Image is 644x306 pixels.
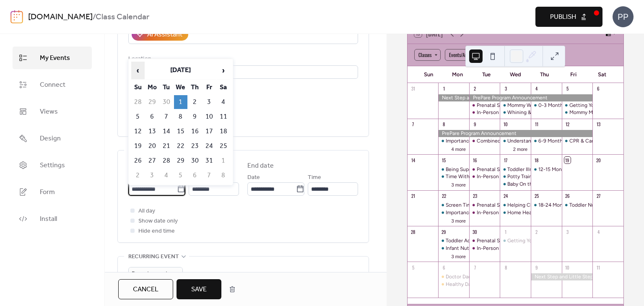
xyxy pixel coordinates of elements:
td: 25 [217,139,230,153]
td: 7 [203,169,216,182]
b: Class Calendar [96,9,149,25]
div: Location [128,54,356,64]
div: 15 [441,157,447,163]
div: 21 [410,193,416,199]
td: 11 [217,110,230,124]
div: Whining & Tantrums [500,109,531,116]
div: PrePare Program Announcement [438,130,592,137]
div: Toddler Accidents & Your Financial Future [446,237,541,244]
div: 14 [410,157,416,163]
div: End date [247,161,274,171]
div: Tue [472,66,501,83]
span: Design [40,134,61,144]
div: 12-15 Month & 15-18 Month Milestones [538,166,628,173]
div: 24 [502,193,509,199]
div: Sat [588,66,617,83]
div: Mon [443,66,472,83]
div: Mommy Milestones & Creating Kindness [562,109,593,116]
span: Do not repeat [132,268,168,280]
div: Toddler Nutrition & Toddler Play [569,202,642,209]
td: 26 [131,154,145,168]
div: Importance of Words & Credit Cards: Friend or Foe? [438,137,469,145]
div: Doctor Dad - Spiritual Series [438,273,469,280]
div: 3 [502,86,509,92]
div: Infant Nutrition & Budget 101 [438,245,469,252]
div: 22 [441,193,447,199]
div: 19 [564,157,571,163]
span: Hide end time [138,226,175,236]
a: My Events [13,47,92,69]
span: Publish [550,12,576,22]
div: 28 [410,228,416,235]
div: Toddler Accidents & Your Financial Future [438,237,469,244]
div: Prenatal Series [469,166,500,173]
div: Helping Children Process Change & Siblings [507,202,609,209]
td: 30 [160,95,173,109]
td: 30 [188,154,202,168]
div: Toddler Illness & Toddler Oral Health [500,166,531,173]
div: PrePare Program Announcement [469,94,593,101]
td: 2 [131,169,145,182]
td: 24 [203,139,216,153]
td: 8 [174,110,187,124]
td: 21 [160,139,173,153]
a: Install [13,207,92,230]
td: 31 [203,154,216,168]
div: Mommy Work & Quality Childcare [500,102,531,109]
button: Save [177,279,221,299]
div: 16 [472,157,478,163]
div: Being Super Mom & Credit Scores: the Good, the Bad, the Ugly [446,166,589,173]
div: 20 [595,157,601,163]
div: 7 [410,121,416,127]
span: Show date only [138,216,178,226]
div: Understanding Your Infant & Infant Accidents [507,137,611,145]
div: 3 [564,228,571,235]
td: 6 [145,110,159,124]
div: 6-9 Month & 9-12 Month Infant Expectations [531,137,562,145]
div: Prenatal Series [469,102,500,109]
td: 18 [217,124,230,138]
a: Settings [13,154,92,176]
div: Home Health & Anger Management [500,209,531,216]
div: CPR & Car Seat Safety [562,137,593,145]
div: 18-24 Month & 24-36 Month Milestones [531,202,562,209]
div: In-Person Prenatal Series [477,109,535,116]
th: Th [188,80,202,94]
div: In-Person Prenatal Series [477,173,535,180]
div: 26 [564,193,571,199]
div: 18 [533,157,540,163]
td: 4 [160,169,173,182]
td: 29 [174,154,187,168]
td: 16 [188,124,202,138]
div: Prenatal Series [477,237,511,244]
td: 22 [174,139,187,153]
div: Healthy Dad - Spiritual Series [446,281,513,288]
td: 10 [203,110,216,124]
div: 8 [502,264,509,270]
div: 0-3 Month & 3-6 Month Infant Expectations [538,102,639,109]
span: Settings [40,161,65,171]
td: 27 [145,154,159,168]
div: 31 [410,86,416,92]
td: 9 [188,110,202,124]
div: 1 [441,86,447,92]
div: In-Person Prenatal Series [469,209,500,216]
button: 3 more [448,181,469,188]
div: 6 [595,86,601,92]
div: Healthy Dad - Spiritual Series [438,281,469,288]
div: 4 [533,86,540,92]
div: Time With [PERSON_NAME] & Words Matter: Silent Words [446,173,580,180]
a: Connect [13,73,92,96]
td: 1 [174,95,187,109]
div: Thu [530,66,559,83]
span: Cancel [133,285,158,295]
div: Helping Children Process Change & Siblings [500,202,531,209]
button: 4 more [448,145,469,152]
td: 29 [145,95,159,109]
div: AI Assistant [147,30,182,40]
div: 9 [533,264,540,270]
td: 19 [131,139,145,153]
div: Getting Your Baby to Sleep & Crying [507,237,590,244]
div: Importance of Words & Credit Cards: Friend or Foe? [446,137,565,145]
span: Date [247,173,260,183]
